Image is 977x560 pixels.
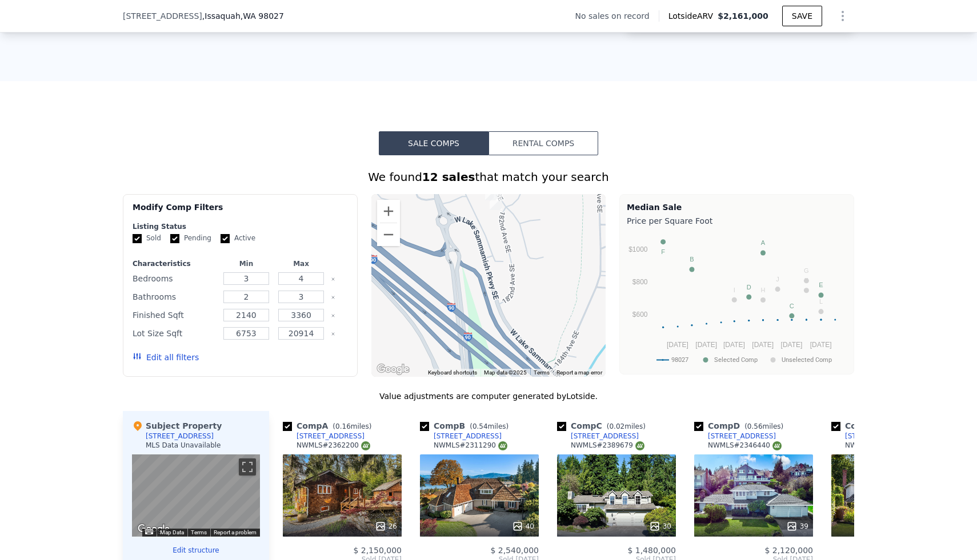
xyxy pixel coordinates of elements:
text: D [747,284,751,291]
text: I [734,287,735,293]
button: Map Data [160,529,184,537]
span: 0.54 [473,422,488,430]
input: Active [221,234,230,243]
input: Pending [170,234,179,243]
div: NWMLS # 2346440 [708,441,782,450]
text: [DATE] [667,341,688,349]
div: NWMLS # 2311290 [434,441,507,450]
a: [STREET_ADDRESS] [831,432,913,441]
text: A [761,239,766,246]
text: [DATE] [810,341,832,349]
span: $ 2,120,000 [764,546,813,555]
a: [STREET_ADDRESS] [283,432,365,441]
button: Sale Comps [379,131,488,155]
button: Clear [331,295,335,300]
span: 0.56 [747,422,763,430]
div: MLS Data Unavailable [146,441,221,450]
button: Toggle fullscreen view [239,458,256,476]
button: Edit structure [132,546,260,555]
img: NWMLS Logo [361,441,370,450]
div: Comp B [420,420,513,432]
div: [STREET_ADDRESS] [297,432,365,441]
div: NWMLS # 2362200 [297,441,370,450]
text: K [804,277,809,284]
text: [DATE] [781,341,803,349]
span: 0.02 [609,422,624,430]
div: Value adjustments are computer generated by Lotside . [123,390,854,402]
text: Unselected Comp [782,356,832,364]
div: 40 [512,521,534,532]
div: We found that match your search [123,169,854,185]
text: $1000 [628,245,648,253]
div: Max [276,259,326,268]
span: ( miles) [740,422,788,430]
span: , WA 98027 [241,11,284,21]
div: Median Sale [627,202,847,213]
strong: 12 sales [422,170,475,184]
div: NWMLS # 2422395 [845,441,919,450]
div: [STREET_ADDRESS] [571,432,639,441]
span: ( miles) [465,422,513,430]
text: H [761,287,766,293]
text: J [776,276,779,283]
button: Keyboard shortcuts [145,529,153,534]
div: 39 [786,521,808,532]
a: Open this area in Google Maps (opens a new window) [374,362,412,377]
div: NWMLS # 2389679 [571,441,644,450]
div: Comp A [283,420,376,432]
span: ( miles) [328,422,376,430]
text: $600 [632,311,648,319]
text: [DATE] [695,341,717,349]
span: $ 2,150,000 [353,546,402,555]
span: $2,161,000 [718,11,768,21]
span: [STREET_ADDRESS] [123,10,202,22]
button: Keyboard shortcuts [428,369,477,377]
div: [STREET_ADDRESS] [434,432,502,441]
div: Map [132,454,260,537]
a: Terms (opens in new tab) [534,369,550,376]
div: [STREET_ADDRESS] [146,432,214,441]
button: Zoom in [377,200,400,223]
input: Sold [133,234,142,243]
button: Clear [331,277,335,281]
span: Map data ©2025 [484,369,527,376]
img: NWMLS Logo [498,441,507,450]
span: ( miles) [602,422,650,430]
button: Zoom out [377,223,400,246]
text: G [804,267,809,274]
button: SAVE [782,6,822,26]
div: [STREET_ADDRESS] [845,432,913,441]
label: Sold [133,233,161,243]
a: Open this area in Google Maps (opens a new window) [135,522,173,537]
a: Report a problem [214,529,257,535]
div: Comp D [694,420,788,432]
span: $ 1,480,000 [627,546,676,555]
img: Google [374,362,412,377]
text: L [819,298,823,305]
div: Bedrooms [133,271,217,287]
div: Subject Property [132,420,222,432]
button: Rental Comps [488,131,598,155]
div: 4269 181st Pl SE [490,191,502,210]
text: C [790,303,794,309]
div: Finished Sqft [133,307,217,323]
div: Price per Square Foot [627,213,847,229]
button: Edit all filters [133,352,199,363]
span: , Issaquah [202,10,284,22]
div: Modify Comp Filters [133,202,348,222]
text: Selected Comp [714,356,758,364]
label: Pending [170,233,211,243]
div: Listing Status [133,222,348,231]
label: Active [221,233,255,243]
img: NWMLS Logo [772,441,782,450]
div: Comp E [831,420,924,432]
a: Report a map error [556,369,602,376]
div: 26 [375,521,397,532]
span: 0.16 [335,422,351,430]
a: [STREET_ADDRESS] [557,432,639,441]
div: No sales on record [575,10,659,22]
div: 30 [649,521,671,532]
span: Lotside ARV [668,10,718,22]
text: E [819,281,823,288]
div: Comp C [557,420,650,432]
